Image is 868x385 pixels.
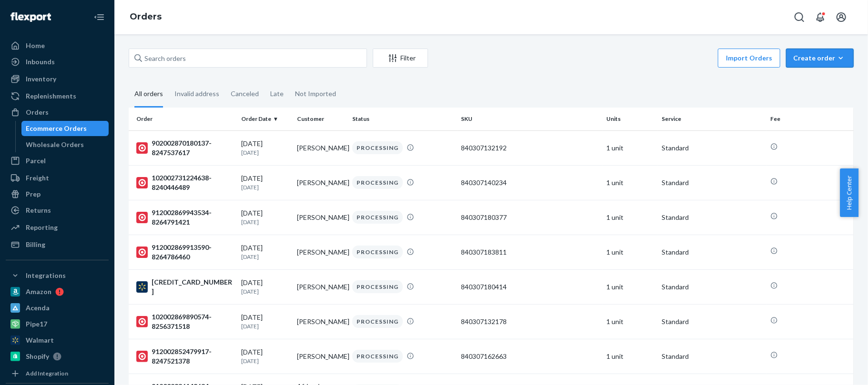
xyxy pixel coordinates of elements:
[373,49,428,68] button: Filter
[840,168,858,217] span: Help Center
[602,200,658,235] td: 1 unit
[6,268,109,283] button: Integrations
[832,8,851,27] button: Open account menu
[6,170,109,186] a: Freight
[602,235,658,269] td: 1 unit
[6,220,109,235] a: Reporting
[6,187,109,202] a: Prep
[129,49,367,68] input: Search orders
[26,223,58,232] div: Reporting
[297,115,345,123] div: Customer
[26,57,55,67] div: Inbounds
[241,243,289,261] div: [DATE]
[26,352,49,361] div: Shopify
[293,269,349,304] td: [PERSON_NAME]
[237,108,293,130] th: Order Date
[662,352,763,361] p: Standard
[270,81,284,106] div: Late
[461,352,599,361] div: 840307162663
[461,178,599,188] div: 840307140234
[6,349,109,364] a: Shopify
[293,235,349,269] td: [PERSON_NAME]
[6,105,109,120] a: Orders
[136,208,234,227] div: 912002869943534-8264791421
[352,211,403,224] div: PROCESSING
[293,304,349,339] td: [PERSON_NAME]
[662,247,763,257] p: Standard
[26,74,56,84] div: Inventory
[352,280,403,293] div: PROCESSING
[461,317,599,326] div: 840307132178
[129,108,237,130] th: Order
[461,143,599,153] div: 840307132192
[373,53,428,63] div: Filter
[662,143,763,153] p: Standard
[241,174,289,191] div: [DATE]
[458,108,602,130] th: SKU
[602,304,658,339] td: 1 unit
[21,137,109,152] a: Wholesale Orders
[26,91,76,101] div: Replenishments
[811,8,830,27] button: Open notifications
[602,108,658,130] th: Units
[662,317,763,326] p: Standard
[174,81,219,106] div: Invalid address
[136,312,234,331] div: 102002869890574-8256371518
[6,368,109,379] a: Add Integration
[295,81,336,106] div: Not Imported
[6,300,109,316] a: Acenda
[26,336,54,345] div: Walmart
[790,8,809,27] button: Open Search Box
[241,313,289,330] div: [DATE]
[793,53,847,63] div: Create order
[766,108,854,130] th: Fee
[6,153,109,168] a: Parcel
[26,41,45,50] div: Home
[241,357,289,365] p: [DATE]
[26,240,45,249] div: Billing
[10,12,51,22] img: Flexport logo
[26,156,46,166] div: Parcel
[348,108,457,130] th: Status
[26,271,66,280] div: Integrations
[461,247,599,257] div: 840307183811
[241,253,289,261] p: [DATE]
[293,339,349,374] td: [PERSON_NAME]
[130,11,162,22] a: Orders
[662,213,763,222] p: Standard
[26,369,68,377] div: Add Integration
[352,315,403,328] div: PROCESSING
[352,176,403,189] div: PROCESSING
[122,3,169,31] ol: breadcrumbs
[26,140,84,149] div: Wholesale Orders
[718,49,780,68] button: Import Orders
[241,183,289,191] p: [DATE]
[602,130,658,165] td: 1 unit
[241,322,289,330] p: [DATE]
[352,141,403,154] div: PROCESSING
[352,246,403,258] div: PROCESSING
[90,8,109,27] button: Close Navigation
[6,333,109,348] a: Walmart
[293,165,349,200] td: [PERSON_NAME]
[6,316,109,332] a: Pipe17
[241,148,289,157] p: [DATE]
[136,347,234,366] div: 912002852479917-8247521378
[461,213,599,222] div: 840307180377
[26,124,87,133] div: Ecommerce Orders
[352,350,403,363] div: PROCESSING
[26,287,51,296] div: Amazon
[241,208,289,226] div: [DATE]
[231,81,259,106] div: Canceled
[21,121,109,136] a: Ecommerce Orders
[6,38,109,53] a: Home
[6,71,109,87] a: Inventory
[241,287,289,296] p: [DATE]
[602,269,658,304] td: 1 unit
[26,189,41,199] div: Prep
[786,49,854,68] button: Create order
[136,277,234,296] div: [CREDIT_CARD_NUMBER]
[6,54,109,69] a: Inbounds
[26,303,50,313] div: Acenda
[662,178,763,188] p: Standard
